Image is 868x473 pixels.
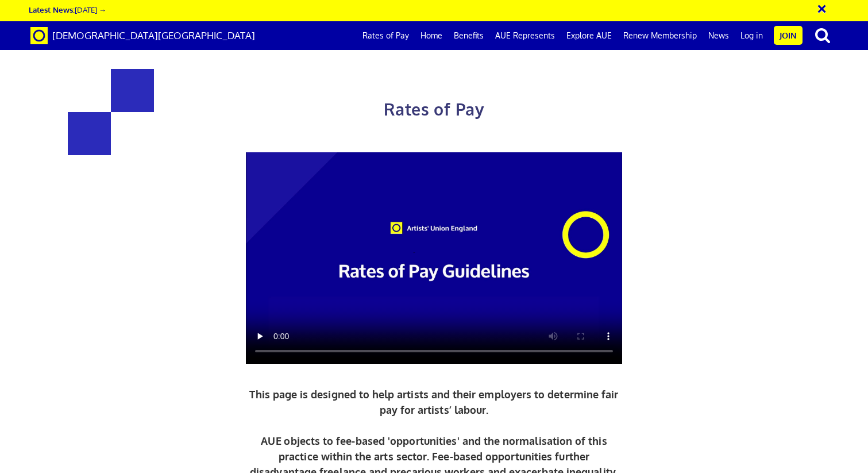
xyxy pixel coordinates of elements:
[384,99,484,120] span: Rates of Pay
[29,5,106,14] a: Latest News:[DATE] →
[29,5,75,14] strong: Latest News:
[703,21,735,50] a: News
[774,26,803,45] a: Join
[489,21,561,50] a: AUE Represents
[618,21,703,50] a: Renew Membership
[805,23,840,47] button: search
[735,21,769,50] a: Log in
[561,21,618,50] a: Explore AUE
[415,21,448,50] a: Home
[52,29,255,41] span: [DEMOGRAPHIC_DATA][GEOGRAPHIC_DATA]
[357,21,415,50] a: Rates of Pay
[448,21,489,50] a: Benefits
[22,21,264,50] a: Brand [DEMOGRAPHIC_DATA][GEOGRAPHIC_DATA]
